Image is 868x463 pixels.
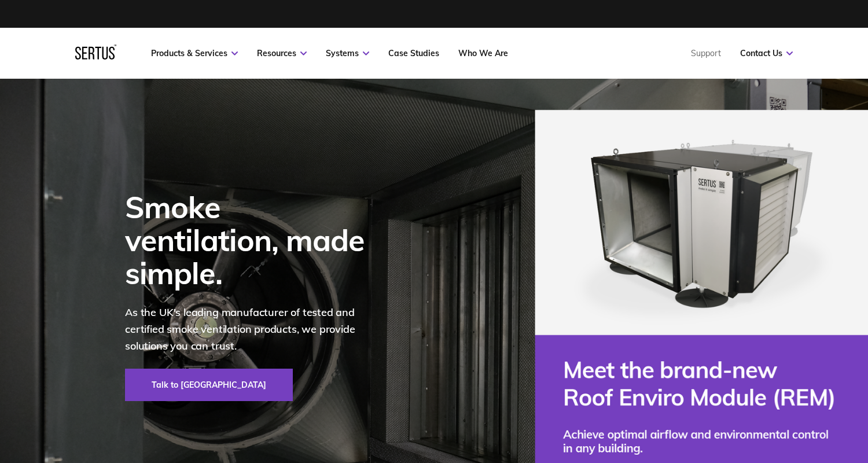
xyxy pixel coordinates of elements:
[125,304,380,354] p: As the UK's leading manufacturer of tested and certified smoke ventilation products, we provide s...
[257,48,307,58] a: Resources
[740,48,793,58] a: Contact Us
[691,48,721,58] a: Support
[388,48,439,58] a: Case Studies
[458,48,508,58] a: Who We Are
[151,48,238,58] a: Products & Services
[326,48,369,58] a: Systems
[125,369,293,401] a: Talk to [GEOGRAPHIC_DATA]
[125,190,380,290] div: Smoke ventilation, made simple.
